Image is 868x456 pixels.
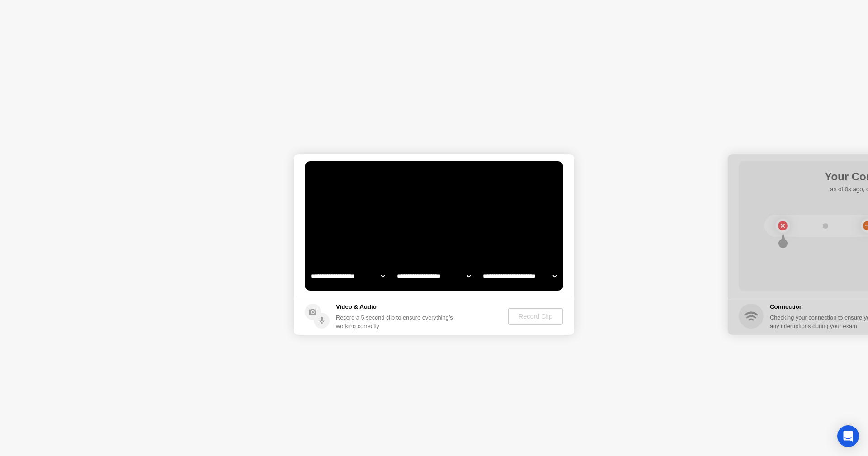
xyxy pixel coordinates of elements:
div: Record Clip [511,313,560,320]
button: Record Clip [508,308,563,325]
h5: Video & Audio [336,302,457,311]
select: Available cameras [309,267,387,285]
select: Available microphones [481,267,558,285]
div: Open Intercom Messenger [837,425,859,447]
div: Record a 5 second clip to ensure everything’s working correctly [336,313,457,330]
select: Available speakers [395,267,472,285]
